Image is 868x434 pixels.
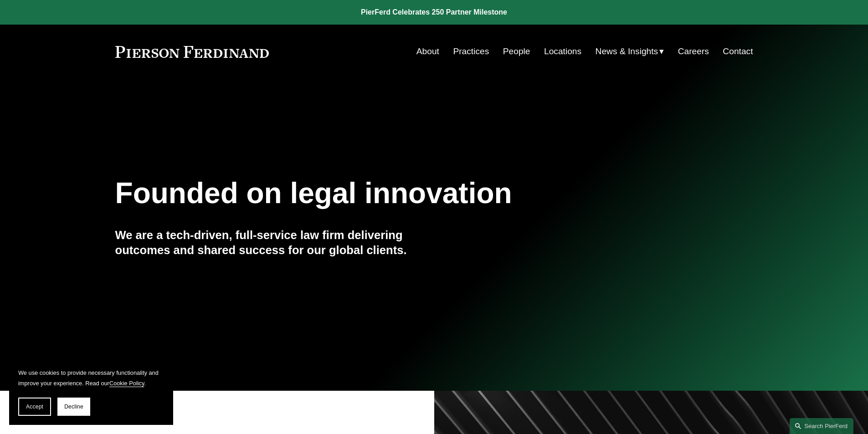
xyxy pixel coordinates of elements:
[723,43,753,60] a: Contact
[596,44,658,60] span: News & Insights
[416,43,439,60] a: About
[678,43,709,60] a: Careers
[790,418,853,434] a: Search this site
[57,398,90,416] button: Decline
[109,380,144,387] a: Cookie Policy
[64,403,83,410] span: Decline
[596,43,664,60] a: folder dropdown
[9,358,173,425] section: Cookie banner
[115,177,647,210] h1: Founded on legal innovation
[453,43,489,60] a: Practices
[115,228,434,257] h4: We are a tech-driven, full-service law firm delivering outcomes and shared success for our global...
[503,43,530,60] a: People
[544,43,581,60] a: Locations
[18,368,164,388] p: We use cookies to provide necessary functionality and improve your experience. Read our .
[18,398,51,416] button: Accept
[26,403,43,410] span: Accept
